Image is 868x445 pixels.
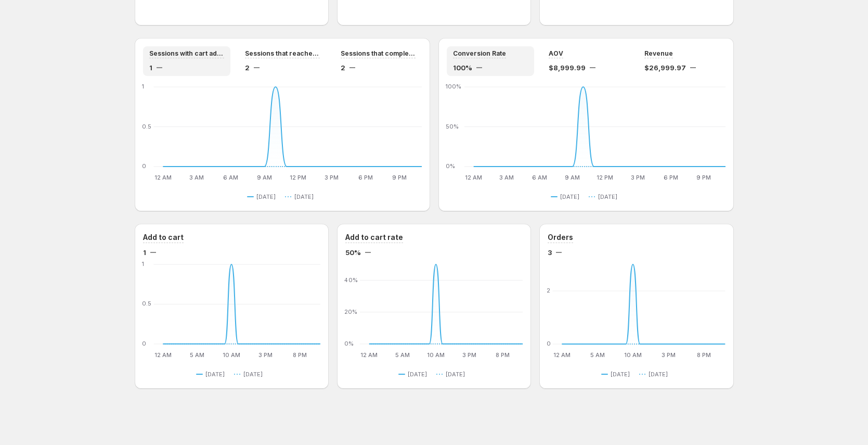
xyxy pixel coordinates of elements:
span: Sessions with cart additions [149,49,224,58]
button: [DATE] [589,190,621,203]
text: 6 PM [358,174,372,181]
text: 5 AM [590,351,605,359]
text: 1 [142,83,144,90]
span: [DATE] [446,370,465,378]
text: 5 AM [190,351,204,359]
span: AOV [549,49,563,58]
span: Revenue [644,49,673,58]
text: 10 AM [223,351,240,359]
text: 3 PM [462,351,476,359]
span: [DATE] [598,193,617,201]
text: 20% [344,308,357,315]
span: [DATE] [294,193,314,201]
text: 6 AM [532,174,547,181]
span: [DATE] [256,193,276,201]
text: 8 PM [496,351,510,359]
text: 2 [547,287,550,294]
button: [DATE] [234,368,267,380]
span: Conversion Rate [453,49,506,58]
button: [DATE] [398,368,431,380]
text: 9 AM [564,174,579,181]
text: 100% [446,83,461,90]
text: 6 PM [663,174,678,181]
button: [DATE] [601,368,634,380]
text: 0 [142,162,146,170]
button: [DATE] [639,368,672,380]
span: 2 [341,62,345,73]
text: 8 PM [697,351,711,359]
text: 50% [446,123,459,130]
button: [DATE] [196,368,229,380]
button: [DATE] [285,190,318,203]
button: [DATE] [247,190,280,203]
text: 0.5 [142,300,151,308]
text: 12 PM [290,174,306,181]
span: Sessions that completed checkout [341,49,416,58]
span: 3 [548,247,552,258]
text: 12 AM [465,174,482,181]
span: 2 [245,62,250,73]
text: 12 AM [154,351,172,359]
span: 1 [143,247,146,258]
text: 0% [344,340,354,347]
text: 9 PM [696,174,710,181]
span: 50% [345,247,361,258]
span: [DATE] [560,193,579,201]
span: [DATE] [611,370,630,378]
span: Sessions that reached checkout [245,49,320,58]
text: 0 [142,340,146,347]
span: 100% [453,62,472,73]
text: 12 AM [553,351,571,359]
span: [DATE] [205,370,225,378]
text: 3 PM [662,351,676,359]
span: [DATE] [243,370,263,378]
span: 1 [149,62,152,73]
span: [DATE] [408,370,427,378]
text: 40% [344,276,358,284]
h3: Orders [548,232,573,243]
button: [DATE] [436,368,469,380]
span: $8,999.99 [549,62,586,73]
text: 12 PM [597,174,613,181]
text: 10 AM [624,351,642,359]
text: 5 AM [395,351,410,359]
button: [DATE] [551,190,584,203]
text: 3 AM [189,174,204,181]
span: [DATE] [649,370,668,378]
text: 9 PM [392,174,406,181]
text: 10 AM [427,351,445,359]
text: 3 PM [631,174,645,181]
span: $26,999.97 [644,62,686,73]
text: 9 AM [256,174,271,181]
text: 3 PM [325,174,339,181]
h3: Add to cart rate [345,232,403,243]
h3: Add to cart [143,232,184,243]
text: 3 PM [258,351,273,359]
text: 8 PM [293,351,307,359]
text: 3 AM [499,174,513,181]
text: 0.5 [142,123,151,130]
text: 0% [446,162,455,170]
text: 0 [547,340,551,347]
text: 1 [142,260,144,268]
text: 12 AM [154,174,172,181]
text: 12 AM [360,351,378,359]
text: 6 AM [223,174,238,181]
